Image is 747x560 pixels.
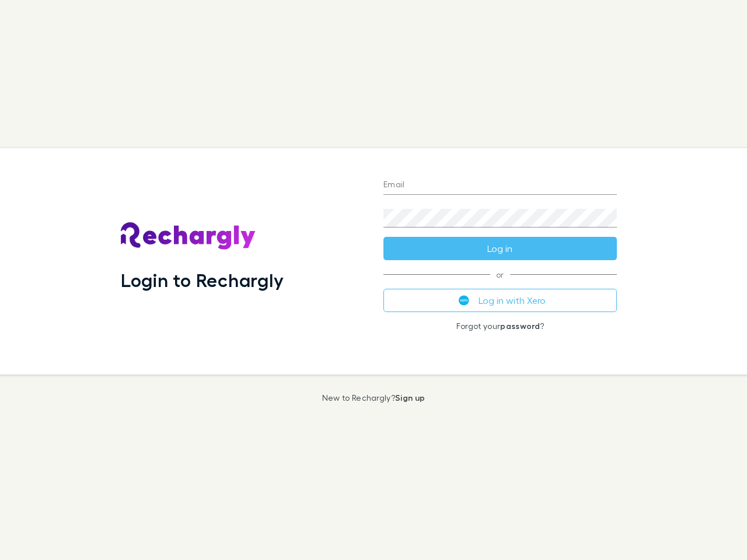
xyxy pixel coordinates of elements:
button: Log in [383,237,617,260]
img: Rechargly's Logo [121,222,256,250]
button: Log in with Xero [383,289,617,312]
p: Forgot your ? [383,321,617,331]
p: New to Rechargly? [322,393,425,402]
h1: Login to Rechargly [121,269,284,291]
span: or [383,274,617,275]
img: Xero's logo [459,295,469,306]
a: Sign up [395,393,425,402]
a: password [500,321,540,331]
